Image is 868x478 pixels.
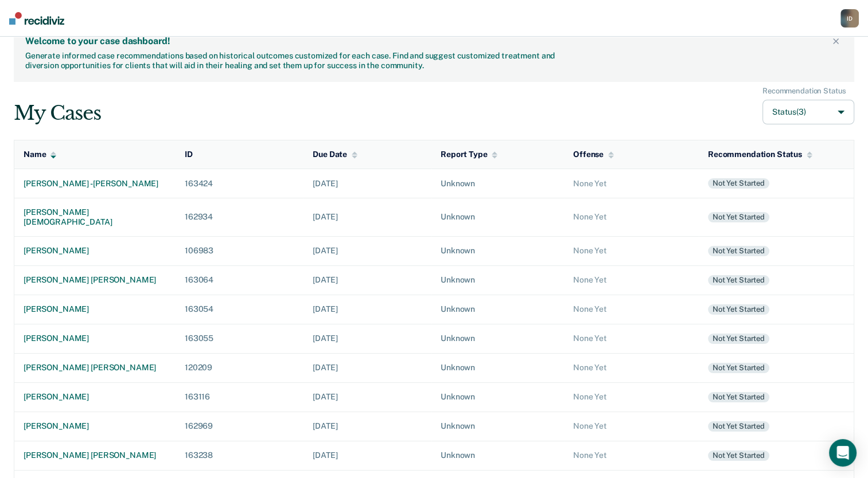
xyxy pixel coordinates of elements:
td: [DATE] [303,353,431,382]
td: Unknown [431,324,564,353]
div: Not yet started [708,363,769,373]
div: Report Type [441,150,497,159]
button: Status(3) [762,100,854,124]
div: Generate informed case recommendations based on historical outcomes customized for each case. Fin... [25,51,558,70]
td: Unknown [431,382,564,412]
div: Not yet started [708,304,769,315]
button: ID [840,9,859,28]
div: [PERSON_NAME] [24,392,166,402]
td: [DATE] [303,295,431,324]
div: Open Intercom Messenger [829,439,857,467]
td: 163055 [176,324,303,353]
div: Not yet started [708,212,769,222]
td: 163424 [176,169,303,198]
td: Unknown [431,441,564,470]
td: 106983 [176,236,303,265]
div: ID [185,150,193,159]
td: [DATE] [303,169,431,198]
td: [DATE] [303,441,431,470]
td: [DATE] [303,265,431,295]
td: [DATE] [303,382,431,412]
div: None Yet [573,179,690,189]
div: None Yet [573,392,690,402]
td: 120209 [176,353,303,382]
div: Not yet started [708,275,769,285]
div: None Yet [573,275,690,285]
img: Recidiviz [9,12,64,25]
div: Not yet started [708,334,769,344]
div: Recommendation Status [762,87,846,96]
td: [DATE] [303,324,431,353]
td: Unknown [431,236,564,265]
div: None Yet [573,363,690,373]
td: Unknown [431,265,564,295]
div: My Cases [14,101,100,125]
div: None Yet [573,334,690,343]
div: [PERSON_NAME] [24,246,166,256]
div: [PERSON_NAME][DEMOGRAPHIC_DATA] [24,207,166,227]
div: [PERSON_NAME] [24,421,166,431]
div: [PERSON_NAME] [24,304,166,314]
td: 163238 [176,441,303,470]
div: Offense [573,150,614,159]
div: I D [840,9,859,28]
div: None Yet [573,304,690,314]
div: [PERSON_NAME] [24,334,166,343]
td: Unknown [431,198,564,236]
div: Name [24,150,56,159]
td: [DATE] [303,198,431,236]
td: Unknown [431,295,564,324]
td: 163116 [176,382,303,412]
div: Welcome to your case dashboard! [25,36,829,46]
td: [DATE] [303,412,431,441]
td: Unknown [431,353,564,382]
div: None Yet [573,246,690,256]
td: Unknown [431,169,564,198]
div: Not yet started [708,421,769,432]
td: 162934 [176,198,303,236]
div: Due Date [313,150,357,159]
div: None Yet [573,421,690,431]
div: Not yet started [708,178,769,189]
div: [PERSON_NAME] [PERSON_NAME] [24,363,166,373]
div: [PERSON_NAME] -[PERSON_NAME] [24,179,166,189]
td: 162969 [176,412,303,441]
div: Not yet started [708,392,769,402]
div: None Yet [573,212,690,222]
td: [DATE] [303,236,431,265]
td: 163054 [176,295,303,324]
div: Recommendation Status [708,150,812,159]
div: [PERSON_NAME] [PERSON_NAME] [24,450,166,460]
td: 163064 [176,265,303,295]
div: Not yet started [708,450,769,461]
div: [PERSON_NAME] [PERSON_NAME] [24,275,166,285]
div: None Yet [573,450,690,460]
td: Unknown [431,412,564,441]
div: Not yet started [708,246,769,256]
